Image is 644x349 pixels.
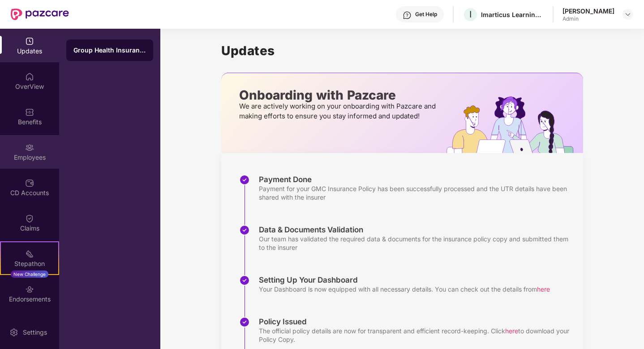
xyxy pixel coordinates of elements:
[259,285,550,293] div: Your Dashboard is now equipped with all necessary details. You can check out the details from
[11,270,48,278] div: New Challenge
[25,285,34,294] img: svg+xml;base64,PHN2ZyBpZD0iRW5kb3JzZW1lbnRzIiB4bWxucz0iaHR0cDovL3d3dy53My5vcmcvMjAwMC9zdmciIHdpZH...
[25,143,34,152] img: svg+xml;base64,PHN2ZyBpZD0iRW1wbG95ZWVzIiB4bWxucz0iaHR0cDovL3d3dy53My5vcmcvMjAwMC9zdmciIHdpZHRoPS...
[73,46,146,55] div: Group Health Insurance
[239,174,250,185] img: svg+xml;base64,PHN2ZyBpZD0iU3RlcC1Eb25lLTMyeDMyIiB4bWxucz0iaHR0cDovL3d3dy53My5vcmcvMjAwMC9zdmciIH...
[259,317,574,327] div: Policy Issued
[11,9,69,20] img: New Pazcare Logo
[239,101,438,121] p: We are actively working on your onboarding with Pazcare and making efforts to ensure you stay inf...
[239,91,438,99] p: Onboarding with Pazcare
[415,11,437,18] div: Get Help
[25,108,34,117] img: svg+xml;base64,PHN2ZyBpZD0iQmVuZWZpdHMiIHhtbG5zPSJodHRwOi8vd3d3LnczLm9yZy8yMDAwL3N2ZyIgd2lkdGg9Ij...
[9,328,18,337] img: svg+xml;base64,PHN2ZyBpZD0iU2V0dGluZy0yMHgyMCIgeG1sbnM9Imh0dHA6Ly93d3cudzMub3JnLzIwMDAvc3ZnIiB3aW...
[469,9,472,20] span: I
[221,43,583,58] h1: Updates
[562,7,614,15] div: [PERSON_NAME]
[239,225,250,236] img: svg+xml;base64,PHN2ZyBpZD0iU3RlcC1Eb25lLTMyeDMyIiB4bWxucz0iaHR0cDovL3d3dy53My5vcmcvMjAwMC9zdmciIH...
[505,327,518,335] span: here
[624,11,631,18] img: svg+xml;base64,PHN2ZyBpZD0iRHJvcGRvd24tMzJ4MzIiIHhtbG5zPSJodHRwOi8vd3d3LnczLm9yZy8yMDAwL3N2ZyIgd2...
[562,15,614,22] div: Admin
[537,285,550,293] span: here
[20,328,50,337] div: Settings
[25,37,34,46] img: svg+xml;base64,PHN2ZyBpZD0iVXBkYXRlZCIgeG1sbnM9Imh0dHA6Ly93d3cudzMub3JnLzIwMDAvc3ZnIiB3aWR0aD0iMj...
[481,10,544,19] div: Imarticus Learning Private Limited
[1,259,58,268] div: Stepathon
[259,327,574,344] div: The official policy details are now for transparent and efficient record-keeping. Click to downlo...
[259,235,574,252] div: Our team has validated the required data & documents for the insurance policy copy and submitted ...
[239,275,250,286] img: svg+xml;base64,PHN2ZyBpZD0iU3RlcC1Eb25lLTMyeDMyIiB4bWxucz0iaHR0cDovL3d3dy53My5vcmcvMjAwMC9zdmciIH...
[259,184,574,201] div: Payment for your GMC Insurance Policy has been successfully processed and the UTR details have be...
[447,96,583,153] img: hrOnboarding
[25,72,34,81] img: svg+xml;base64,PHN2ZyBpZD0iSG9tZSIgeG1sbnM9Imh0dHA6Ly93d3cudzMub3JnLzIwMDAvc3ZnIiB3aWR0aD0iMjAiIG...
[259,225,574,235] div: Data & Documents Validation
[25,249,34,258] img: svg+xml;base64,PHN2ZyB4bWxucz0iaHR0cDovL3d3dy53My5vcmcvMjAwMC9zdmciIHdpZHRoPSIyMSIgaGVpZ2h0PSIyMC...
[259,275,550,285] div: Setting Up Your Dashboard
[25,179,34,188] img: svg+xml;base64,PHN2ZyBpZD0iQ0RfQWNjb3VudHMiIGRhdGEtbmFtZT0iQ0QgQWNjb3VudHMiIHhtbG5zPSJodHRwOi8vd3...
[403,11,412,20] img: svg+xml;base64,PHN2ZyBpZD0iSGVscC0zMngzMiIgeG1sbnM9Imh0dHA6Ly93d3cudzMub3JnLzIwMDAvc3ZnIiB3aWR0aD...
[25,214,34,223] img: svg+xml;base64,PHN2ZyBpZD0iQ2xhaW0iIHhtbG5zPSJodHRwOi8vd3d3LnczLm9yZy8yMDAwL3N2ZyIgd2lkdGg9IjIwIi...
[239,317,250,327] img: svg+xml;base64,PHN2ZyBpZD0iU3RlcC1Eb25lLTMyeDMyIiB4bWxucz0iaHR0cDovL3d3dy53My5vcmcvMjAwMC9zdmciIH...
[259,174,574,184] div: Payment Done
